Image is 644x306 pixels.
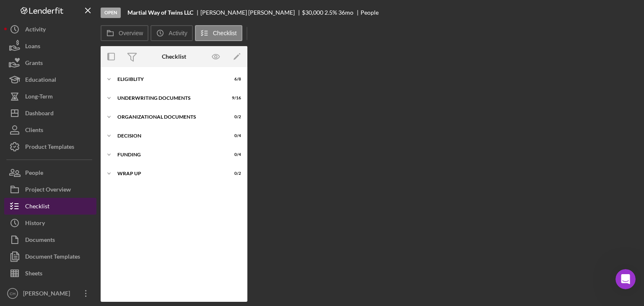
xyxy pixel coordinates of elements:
div: 6 / 8 [226,77,241,82]
div: Open [101,8,121,18]
div: Checklist [25,198,49,217]
div: Underwriting Documents [117,96,220,101]
div: [PERSON_NAME] [21,285,75,304]
label: Activity [169,30,187,36]
div: Decision [117,133,220,138]
button: Overview [101,25,148,41]
button: Loans [4,38,96,54]
div: Project Overview [25,181,71,200]
button: Documents [4,231,96,248]
div: Grants [25,54,43,73]
button: People [4,164,96,181]
button: Dashboard [4,105,96,122]
div: Funding [117,152,220,157]
div: 2.5 % [325,9,337,16]
div: History [25,215,45,233]
button: Project Overview [4,181,96,198]
div: 0 / 2 [226,171,241,176]
button: Checklist [195,25,242,41]
label: Overview [119,30,143,36]
div: Organizational Documents [117,114,220,119]
div: Document Templates [25,248,80,267]
div: Product Templates [25,138,74,157]
button: Document Templates [4,248,96,265]
iframe: Intercom live chat [615,269,636,289]
div: 36 mo [338,9,353,16]
div: Activity [25,21,46,40]
div: People [25,164,43,183]
button: Activity [151,25,192,41]
div: 9 / 16 [226,96,241,101]
div: Checklist [162,53,186,60]
div: Eligiblity [117,77,220,82]
div: [PERSON_NAME] [PERSON_NAME] [200,9,302,16]
div: Educational [25,71,56,90]
button: Clients [4,122,96,138]
div: Clients [25,122,43,140]
div: Wrap up [117,171,220,176]
button: Long-Term [4,88,96,105]
button: Product Templates [4,138,96,155]
div: 0 / 4 [226,133,241,138]
div: 0 / 2 [226,114,241,119]
div: Dashboard [25,105,54,124]
div: Long-Term [25,88,53,107]
button: Sheets [4,265,96,282]
b: Martial Way of Twins LLC [127,9,193,16]
div: Sheets [25,265,42,284]
div: Loans [25,38,40,57]
label: Checklist [213,30,237,36]
button: Educational [4,71,96,88]
button: Checklist [4,198,96,215]
span: $30,000 [302,9,323,16]
button: History [4,215,96,231]
div: 0 / 4 [226,152,241,157]
div: People [361,9,379,16]
text: CH [10,291,16,296]
div: Documents [25,231,55,250]
button: CH[PERSON_NAME] [4,285,96,302]
button: Activity [4,21,96,38]
button: Grants [4,54,96,71]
